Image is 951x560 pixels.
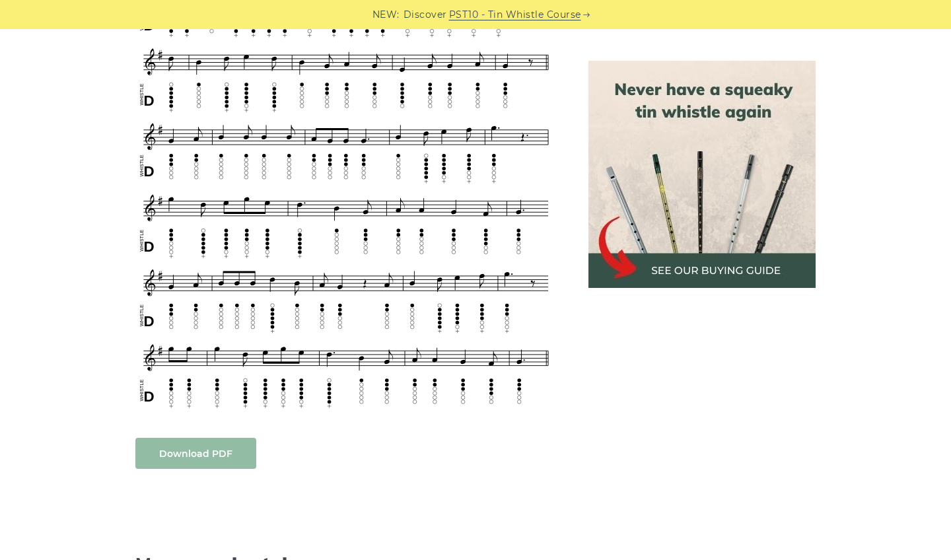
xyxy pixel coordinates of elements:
span: Discover [404,7,447,22]
img: tin whistle buying guide [588,61,816,288]
a: Download PDF [135,438,256,469]
a: PST10 - Tin Whistle Course [449,7,581,22]
span: NEW: [372,7,400,22]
